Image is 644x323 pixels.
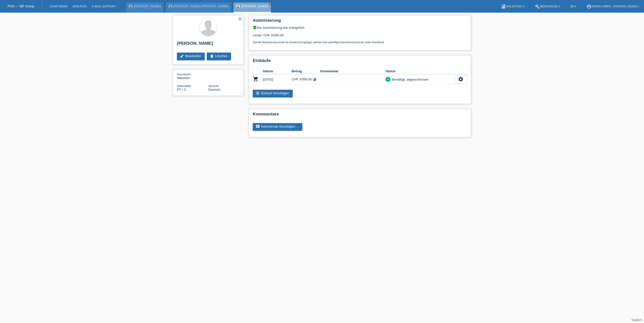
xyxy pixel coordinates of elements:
th: Status [385,68,454,74]
i: account_circle [586,4,591,9]
a: deleteLöschen [207,53,231,60]
th: Betrag [292,68,320,74]
div: Limite: CHF 9'000.00 [253,30,467,44]
div: Männlich [177,72,208,80]
a: close [229,1,233,5]
a: account_circleRedro GmbH - [PERSON_NAME] ▾ [584,5,641,8]
span: Deutsch [208,88,220,91]
i: check [386,77,390,81]
i: star_border [238,16,242,21]
p: Seit der Autorisierung wurde ein Einkauf hinzugefügt, welcher eine zukünftige Autorisierung und d... [253,41,467,44]
a: editBearbeiten [177,53,205,60]
a: commentKommentar hinzufügen ... [253,123,302,131]
i: close [229,2,232,4]
h2: Einkäufe [253,58,467,66]
th: Datum [263,68,292,74]
a: E-Mail Support [89,5,118,8]
div: Bestätigt, abgeschlossen [390,77,429,82]
i: Fixe Raten (24 Raten) [313,78,316,81]
a: DE ▾ [568,5,579,8]
span: Sprache [208,84,219,87]
i: delete [210,54,214,58]
i: comment [256,125,260,129]
i: verified_user [253,26,257,30]
a: [PERSON_NAME] [PERSON_NAME] [174,4,228,8]
a: add_shopping_cartEinkauf hinzufügen [253,90,293,97]
a: Support [631,318,642,322]
a: POS — MF Group [8,4,34,8]
th: Kommentar [320,68,385,74]
a: close [161,1,165,5]
a: bookAnleitung ▾ [498,5,527,8]
i: close [269,2,272,4]
i: close [162,2,164,4]
div: Die Autorisierung war erfolgreich. [253,26,467,30]
span: Geschlecht [177,73,191,76]
i: book [501,4,506,9]
a: Kund*innen [47,5,70,8]
a: buildWerkzeuge ▾ [532,5,563,8]
span: Portugal / C / 06.01.2007 [177,88,186,91]
i: POSP00026817 [253,76,259,82]
i: add_shopping_cart [256,91,260,95]
i: edit [180,54,184,58]
a: Einkäufe [70,5,89,8]
h2: [PERSON_NAME] [177,41,240,49]
a: [PERSON_NAME] [241,4,268,8]
span: Nationalität [177,84,191,87]
i: build [535,4,540,9]
h2: Autorisierung [253,18,467,26]
a: close [269,1,272,5]
h2: Kommentare [253,112,467,119]
td: CHF 3'058.00 [292,74,320,85]
i: settings [458,76,464,82]
a: [PERSON_NAME] [134,4,161,8]
a: star_border [238,16,242,22]
td: [DATE] [263,74,292,85]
